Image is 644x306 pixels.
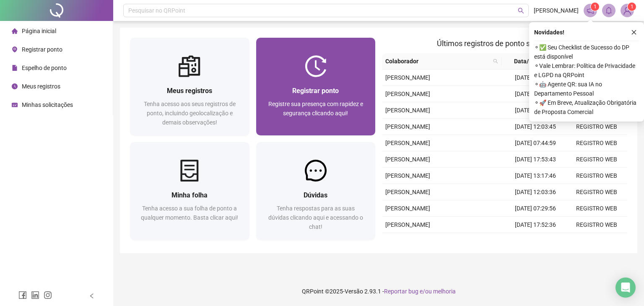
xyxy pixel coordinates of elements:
span: Tenha acesso aos seus registros de ponto, incluindo geolocalização e demais observações! [144,101,236,126]
span: [PERSON_NAME] [385,74,430,81]
span: Registrar ponto [292,87,339,95]
th: Data/Hora [501,53,561,70]
span: 1 [594,4,597,10]
td: [DATE] 13:17:46 [505,168,566,184]
span: [PERSON_NAME] [385,205,430,212]
span: [PERSON_NAME] [385,140,430,146]
span: ⚬ 🤖 Agente QR: sua IA no Departamento Pessoal [534,80,639,98]
span: [PERSON_NAME] [534,6,579,15]
span: Colaborador [385,57,490,66]
td: [DATE] 15:53:15 [505,86,566,102]
span: bell [605,7,613,14]
span: Minha folha [171,191,208,199]
span: 1 [631,4,634,10]
span: Tenha respostas para as suas dúvidas clicando aqui e acessando o chat! [268,205,363,230]
span: instagram [44,291,52,299]
td: REGISTRO WEB [566,217,627,233]
span: Página inicial [22,28,56,34]
span: Últimos registros de ponto sincronizados [437,39,572,48]
span: file [12,65,18,71]
td: [DATE] 17:52:36 [505,217,566,233]
td: [DATE] 13:14:02 [505,102,566,119]
td: REGISTRO WEB [566,233,627,249]
span: Registrar ponto [22,46,62,53]
span: Dúvidas [304,191,327,199]
span: search [493,59,498,64]
span: Reportar bug e/ou melhoria [384,288,456,295]
span: Meus registros [22,83,60,90]
span: Tenha acesso a sua folha de ponto a qualquer momento. Basta clicar aqui! [141,205,238,221]
span: [PERSON_NAME] [385,123,430,130]
td: [DATE] 12:03:45 [505,119,566,135]
td: REGISTRO WEB [566,200,627,217]
span: ⚬ ✅ Seu Checklist de Sucesso do DP está disponível [534,43,639,61]
img: 89967 [621,4,634,17]
td: [DATE] 07:29:56 [505,200,566,217]
a: Meus registrosTenha acesso aos seus registros de ponto, incluindo geolocalização e demais observa... [130,38,249,135]
span: close [631,29,637,35]
td: REGISTRO WEB [566,151,627,168]
span: [PERSON_NAME] [385,172,430,179]
sup: Atualize o seu contato no menu Meus Dados [628,3,636,11]
a: Registrar pontoRegistre sua presença com rapidez e segurança clicando aqui! [256,38,376,135]
span: ⚬ Vale Lembrar: Política de Privacidade e LGPD na QRPoint [534,61,639,80]
a: DúvidasTenha respostas para as suas dúvidas clicando aqui e acessando o chat! [256,142,376,240]
span: Minhas solicitações [22,101,73,108]
span: [PERSON_NAME] [385,189,430,195]
span: Versão [345,288,363,295]
span: left [89,293,95,299]
td: REGISTRO WEB [566,168,627,184]
span: [PERSON_NAME] [385,107,430,114]
span: Novidades ! [534,28,564,37]
span: Espelho de ponto [22,65,67,71]
span: environment [12,47,18,52]
span: search [518,8,524,14]
div: Open Intercom Messenger [615,277,636,298]
span: [PERSON_NAME] [385,91,430,97]
span: home [12,28,18,34]
span: search [491,55,500,67]
td: [DATE] 13:19:43 [505,233,566,249]
span: Data/Hora [505,57,551,66]
td: [DATE] 07:22:25 [505,70,566,86]
span: Meus registros [167,87,212,95]
td: [DATE] 07:44:59 [505,135,566,151]
td: REGISTRO WEB [566,119,627,135]
sup: 1 [591,3,599,11]
span: [PERSON_NAME] [385,221,430,228]
span: notification [587,7,594,14]
span: linkedin [31,291,39,299]
span: schedule [12,102,18,108]
span: facebook [18,291,27,299]
td: [DATE] 17:53:43 [505,151,566,168]
span: [PERSON_NAME] [385,156,430,163]
span: clock-circle [12,83,18,89]
span: Registre sua presença com rapidez e segurança clicando aqui! [268,101,363,117]
a: Minha folhaTenha acesso a sua folha de ponto a qualquer momento. Basta clicar aqui! [130,142,249,240]
footer: QRPoint © 2025 - 2.93.1 - [113,277,644,306]
span: ⚬ 🚀 Em Breve, Atualização Obrigatória de Proposta Comercial [534,98,639,117]
td: [DATE] 12:03:36 [505,184,566,200]
td: REGISTRO WEB [566,135,627,151]
td: REGISTRO WEB [566,184,627,200]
